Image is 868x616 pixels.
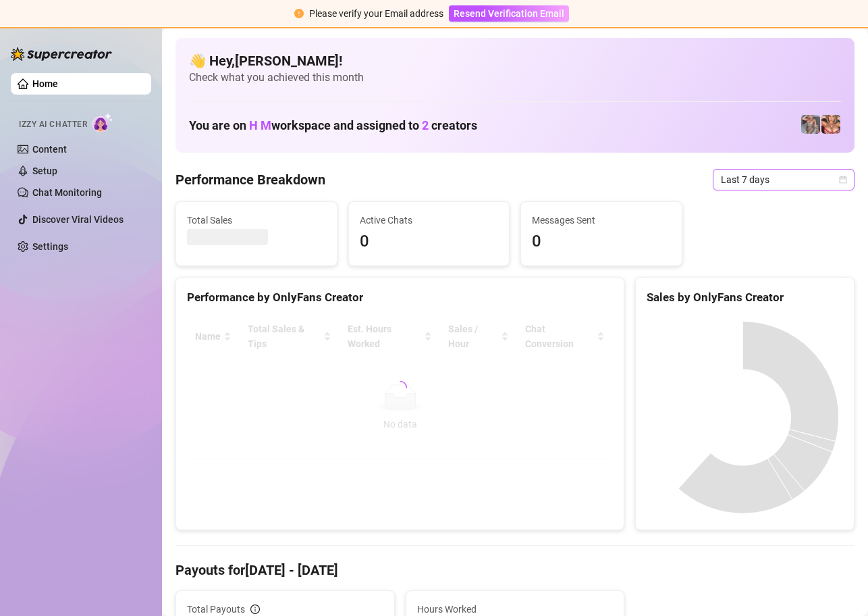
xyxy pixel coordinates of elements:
[187,213,326,228] span: Total Sales
[32,241,68,252] a: Settings
[32,78,58,89] a: Home
[360,213,499,228] span: Active Chats
[32,144,67,155] a: Content
[32,165,57,176] a: Setup
[187,288,613,307] div: Performance by OnlyFans Creator
[454,8,564,19] span: Resend Verification Email
[839,176,847,184] span: calendar
[189,70,841,85] span: Check what you achieved this month
[32,214,124,225] a: Discover Viral Videos
[449,5,569,22] button: Resend Verification Email
[532,229,671,255] span: 0
[309,6,443,21] div: Please verify your Email address
[801,115,820,134] img: pennylondonvip
[92,113,113,132] img: AI Chatter
[422,118,429,132] span: 2
[175,170,325,189] h4: Performance Breakdown
[647,288,843,307] div: Sales by OnlyFans Creator
[175,561,855,580] h4: Payouts for [DATE] - [DATE]
[721,170,846,190] span: Last 7 days
[394,381,407,394] span: loading
[250,605,260,614] span: info-circle
[189,118,477,133] h1: You are on workspace and assigned to creators
[360,229,499,255] span: 0
[11,47,112,61] img: logo-BBDzfeDw.svg
[532,213,671,228] span: Messages Sent
[294,9,304,18] span: exclamation-circle
[249,118,271,132] span: H M
[821,115,840,134] img: pennylondon
[32,187,102,198] a: Chat Monitoring
[19,118,87,131] span: Izzy AI Chatter
[189,51,841,70] h4: 👋 Hey, [PERSON_NAME] !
